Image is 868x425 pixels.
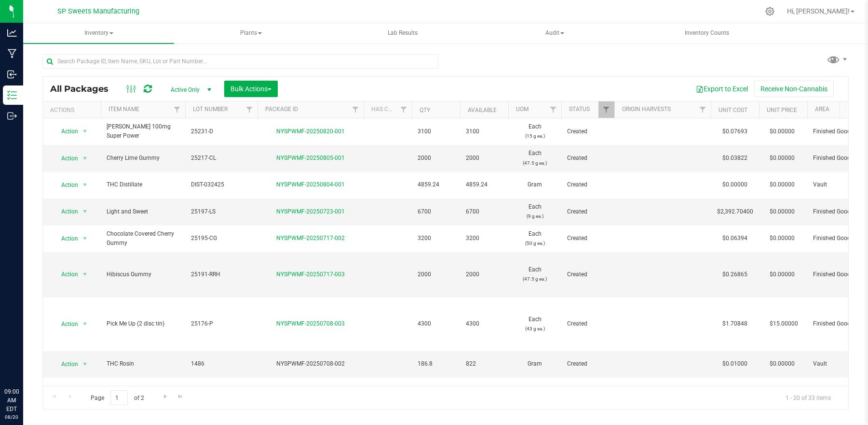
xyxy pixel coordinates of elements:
p: 08/20 [4,413,19,421]
span: Audit [480,24,630,43]
span: Created [567,270,609,279]
span: THC Distillate [107,180,179,189]
td: $2,392.70400 [711,198,759,225]
span: Action [53,125,79,138]
span: Plants [176,24,325,43]
a: Package ID [265,106,298,113]
span: $0.00000 [765,231,800,245]
td: $0.00000 [711,172,759,198]
a: Filter [545,101,561,118]
span: Action [53,232,79,245]
a: Go to the next page [158,390,172,403]
p: (47.5 g ea.) [514,274,556,283]
span: select [79,232,91,245]
div: NYSPWMF-20250708-002 [256,359,365,368]
a: Available [468,107,497,113]
span: Each [514,229,556,248]
span: 25191-RRH [191,270,252,279]
a: Filter [242,101,258,118]
a: Qty [420,107,430,113]
a: Area [815,106,829,113]
a: Inventory Counts [631,23,782,43]
span: 4859.24 [418,180,454,189]
span: 1 - 20 of 33 items [778,390,839,405]
span: 2000 [466,154,502,163]
span: 25195-CG [191,234,252,243]
p: (47.5 g ea.) [514,158,556,168]
span: $0.00000 [765,268,800,282]
a: NYSPWMF-20250717-002 [276,235,345,241]
span: Inventory [23,23,174,43]
a: NYSPWMF-20250820-001 [276,128,345,135]
input: Search Package ID, Item Name, SKU, Lot or Part Number... [42,54,438,69]
span: Created [567,207,609,216]
td: $0.26634 [711,378,759,414]
span: 186.8 [418,359,454,368]
div: Actions [50,107,97,113]
span: 2000 [418,154,454,163]
a: Filter [348,101,364,118]
span: THC Rosin [107,359,179,368]
p: (43 g ea.) [514,324,556,333]
td: $0.07693 [711,118,759,145]
span: Action [53,152,79,165]
a: Filter [169,101,185,118]
span: Gram [514,180,556,189]
span: Hibiscus Gummy [107,270,179,279]
span: select [79,178,91,192]
span: Action [53,268,79,281]
span: DIST-032425 [191,180,252,189]
span: 2000 [466,270,502,279]
span: 25197-LS [191,207,252,216]
span: Each [514,149,556,167]
span: 3100 [418,127,454,136]
a: Status [569,106,590,113]
span: select [79,268,91,281]
span: All Packages [50,84,118,94]
span: Cherry Lime Gummy [107,154,179,163]
a: Audit [479,23,630,43]
a: Item Name [108,106,139,113]
a: Filter [598,101,614,118]
span: 3200 [418,234,454,243]
span: $15.00000 [765,317,803,331]
span: Each [514,265,556,283]
a: NYSPWMF-20250708-003 [276,320,345,327]
span: Created [567,154,609,163]
span: Action [53,205,79,218]
span: [PERSON_NAME] 100mg Super Power [107,122,179,141]
span: Action [53,178,79,192]
td: $0.06394 [711,226,759,252]
a: Lot Number [193,106,228,113]
th: Has COA [364,101,412,118]
a: Origin Harvests [622,106,671,113]
span: select [79,205,91,218]
a: NYSPWMF-20250717-003 [276,271,345,278]
p: (15 g ea.) [514,131,556,141]
span: Page of 2 [82,390,152,405]
span: Created [567,319,609,328]
p: (9 g ea.) [514,212,556,221]
iframe: Resource center [10,348,39,377]
div: Manage settings [764,7,776,16]
span: $0.00000 [765,178,800,192]
button: Receive Non-Cannabis [754,81,834,97]
span: Each [514,122,556,141]
button: Bulk Actions [224,81,278,97]
a: NYSPWMF-20250723-001 [276,208,345,215]
span: select [79,317,91,331]
td: $0.26865 [711,252,759,297]
a: UOM [516,106,529,113]
span: select [79,152,91,165]
span: Action [53,357,79,371]
span: Created [567,127,609,136]
a: Filter [695,101,711,118]
span: 4859.24 [466,180,502,189]
td: $0.01000 [711,351,759,378]
span: Each [514,202,556,221]
inline-svg: Outbound [7,111,17,121]
span: 6700 [466,207,502,216]
span: 25217-CL [191,154,252,163]
inline-svg: Inventory [7,90,17,100]
inline-svg: Manufacturing [7,49,17,58]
